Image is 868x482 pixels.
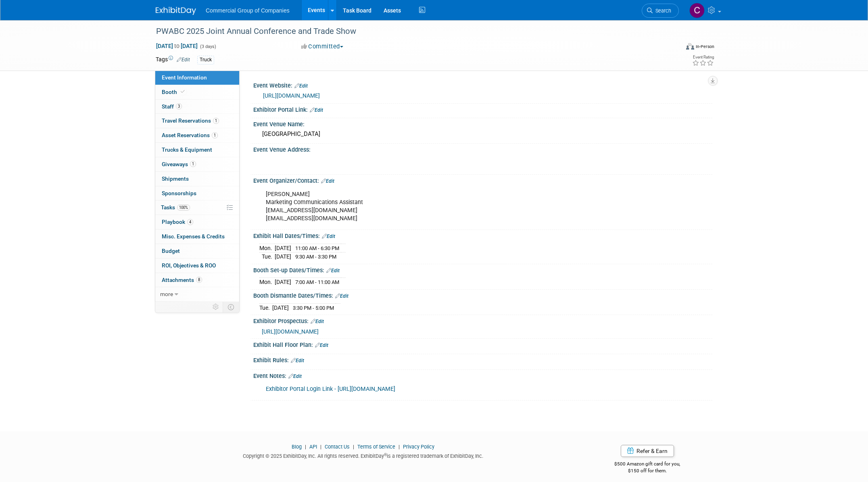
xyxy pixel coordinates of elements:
a: Edit [311,319,324,324]
div: Exhibit Rules: [253,354,712,365]
a: Edit [294,83,308,89]
div: [GEOGRAPHIC_DATA] [259,128,706,140]
div: Event Website: [253,79,712,90]
span: Event Information [162,74,207,81]
td: Mon. [259,278,275,286]
span: ROI, Objectives & ROO [162,262,216,269]
span: Attachments [162,277,202,283]
div: Event Venue Address: [253,144,712,154]
a: Asset Reservations1 [155,128,239,142]
span: Sponsorships [162,190,196,196]
i: Booth reservation complete [181,90,185,94]
span: 11:00 AM - 6:30 PM [295,245,339,251]
a: Travel Reservations1 [155,114,239,128]
a: Contact Us [325,444,350,450]
td: Toggle Event Tabs [223,302,240,312]
a: ROI, Objectives & ROO [155,259,239,273]
td: Tags [156,55,190,65]
img: Cole Mattern [689,3,705,18]
span: Budget [162,248,180,254]
span: (3 days) [199,44,216,49]
div: Exhibit Hall Dates/Times: [253,230,712,240]
div: Booth Set-up Dates/Times: [253,264,712,275]
a: Shipments [155,172,239,186]
a: Edit [321,178,334,184]
div: [PERSON_NAME] Marketing Communications Assistant [EMAIL_ADDRESS][DOMAIN_NAME] [EMAIL_ADDRESS][DOM... [260,186,624,227]
a: Edit [310,107,323,113]
span: 9:30 AM - 3:30 PM [295,254,336,260]
span: 7:00 AM - 11:00 AM [295,279,339,285]
div: Event Format [631,42,714,54]
span: [DATE] [DATE] [156,42,198,50]
img: ExhibitDay [156,7,196,15]
span: | [318,444,323,450]
a: Edit [326,268,340,273]
a: Playbook4 [155,215,239,229]
span: 100% [177,204,190,211]
span: to [173,43,181,49]
div: Truck [197,56,214,64]
div: Event Notes: [253,370,712,380]
a: [URL][DOMAIN_NAME] [262,328,319,335]
span: Booth [162,89,186,95]
a: [URL][DOMAIN_NAME] [263,92,320,99]
img: Format-Inperson.png [686,43,694,50]
span: Trucks & Equipment [162,146,212,153]
a: Edit [177,57,190,63]
span: 1 [212,132,218,138]
div: Exhibitor Portal Link: [253,104,712,114]
a: Staff3 [155,100,239,114]
a: Edit [322,234,335,239]
a: Edit [315,342,328,348]
span: Commercial Group of Companies [206,7,290,14]
span: 1 [190,161,196,167]
td: Tue. [259,252,275,261]
span: | [303,444,308,450]
a: more [155,287,239,301]
button: Committed [298,42,346,51]
a: Edit [288,373,302,379]
div: Event Rating [692,55,714,59]
a: Privacy Policy [403,444,434,450]
span: 1 [213,118,219,124]
div: $150 off for them. [582,467,713,474]
div: PWABC 2025 Joint Annual Conference and Trade Show [153,24,667,39]
a: API [309,444,317,450]
span: 8 [196,277,202,283]
span: Misc. Expenses & Credits [162,233,225,240]
a: Budget [155,244,239,258]
td: [DATE] [275,244,291,252]
a: Trucks & Equipment [155,143,239,157]
td: Personalize Event Tab Strip [209,302,223,312]
div: Booth Dismantle Dates/Times: [253,290,712,300]
span: more [160,291,173,297]
a: Edit [291,358,304,363]
span: 4 [187,219,193,225]
span: | [396,444,402,450]
div: $500 Amazon gift card for you, [582,455,713,474]
div: In-Person [695,44,714,50]
td: Mon. [259,244,275,252]
span: Staff [162,103,182,110]
a: Booth [155,85,239,99]
td: [DATE] [272,303,289,312]
div: Exhibit Hall Floor Plan: [253,339,712,349]
span: Shipments [162,175,189,182]
span: Asset Reservations [162,132,218,138]
a: Exhibitor Portal Login Link - [URL][DOMAIN_NAME] [266,386,395,392]
span: Search [653,8,671,14]
sup: ® [384,453,387,457]
span: Playbook [162,219,193,225]
a: Misc. Expenses & Credits [155,230,239,244]
td: Tue. [259,303,272,312]
div: Exhibitor Prospectus: [253,315,712,326]
a: Event Information [155,71,239,85]
a: Terms of Service [357,444,395,450]
span: 3:30 PM - 5:00 PM [293,305,334,311]
a: Edit [335,293,348,299]
td: [DATE] [275,278,291,286]
span: Giveaways [162,161,196,167]
a: Blog [292,444,302,450]
span: Travel Reservations [162,117,219,124]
